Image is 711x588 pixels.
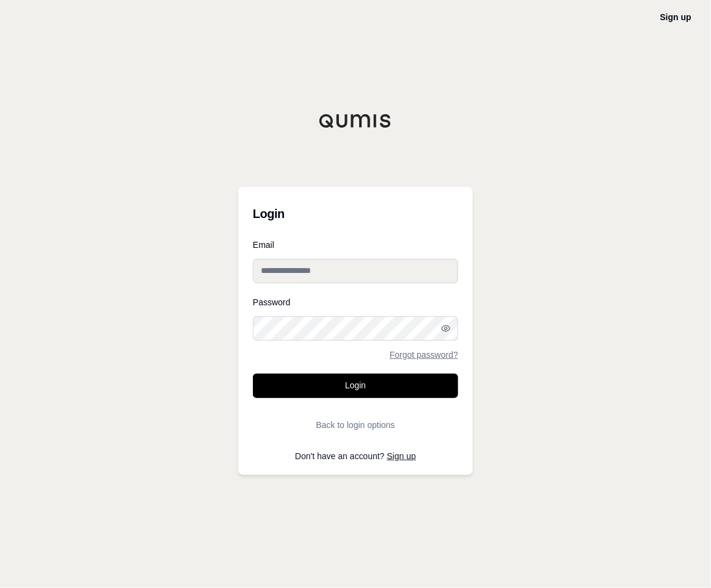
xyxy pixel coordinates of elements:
[253,201,458,226] h3: Login
[660,12,691,22] a: Sign up
[390,350,458,359] a: Forgot password?
[253,298,458,307] label: Password
[253,374,458,398] button: Login
[253,241,458,249] label: Email
[319,114,392,128] img: Qumis
[387,451,416,461] a: Sign up
[253,413,458,437] button: Back to login options
[253,452,458,460] p: Don't have an account?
